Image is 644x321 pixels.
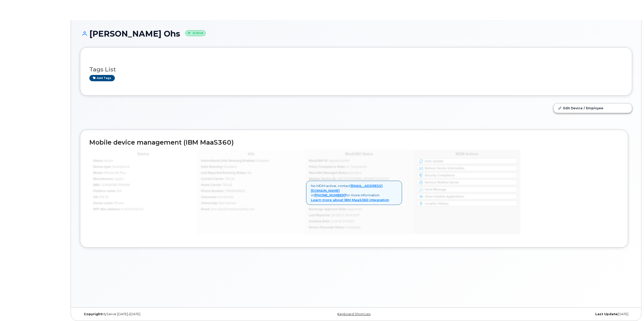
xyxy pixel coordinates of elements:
strong: Copyright [84,312,102,316]
div: No MDM active, contact or for more information [306,181,402,205]
h3: Tags List [89,66,623,73]
a: Keyboard Shortcuts [337,312,370,316]
img: mdm_maas360_data_lg-147edf4ce5891b6e296acbe60ee4acd306360f73f278574cfef86ac192ea0250.jpg [89,150,521,234]
a: [EMAIL_ADDRESS][DOMAIN_NAME] [311,184,383,193]
a: Add tags [89,75,115,81]
a: Close [395,183,397,187]
strong: Last Update [595,312,618,316]
div: [DATE] [448,312,632,316]
a: Learn more about IBM MaaS360 integration [311,198,389,202]
a: Edit Device / Employee [554,103,632,113]
div: MyServe [DATE]–[DATE] [80,312,264,316]
h1: [PERSON_NAME] Ohs [80,29,632,38]
a: [PHONE_NUMBER] [314,193,345,197]
span: × [395,183,397,188]
h2: Mobile device management (IBM MaaS360) [89,139,619,146]
small: Active [185,30,206,36]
